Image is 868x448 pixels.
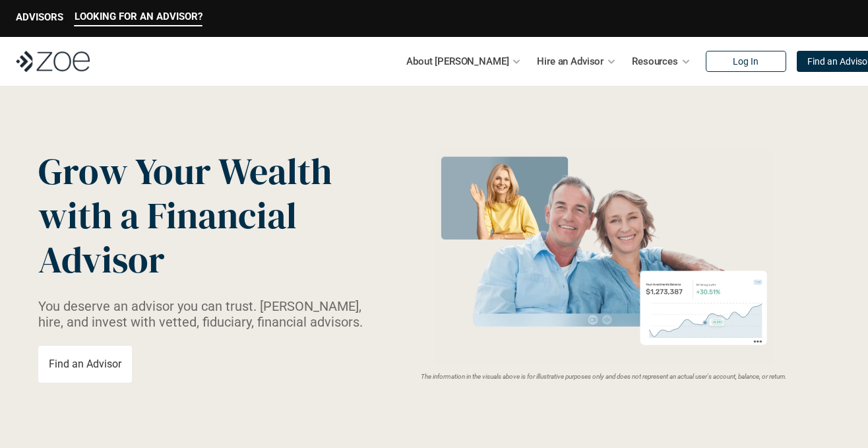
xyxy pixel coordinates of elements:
[733,56,759,67] p: Log In
[537,51,604,71] p: Hire an Advisor
[38,298,379,330] p: You deserve an advisor you can trust. [PERSON_NAME], hire, and invest with vetted, fiduciary, fin...
[632,51,678,71] p: Resources
[49,358,121,370] p: Find an Advisor
[16,11,63,23] p: ADVISORS
[421,373,787,380] em: The information in the visuals above is for illustrative purposes only and does not represent an ...
[38,190,305,285] span: with a Financial Advisor
[406,51,509,71] p: About [PERSON_NAME]
[38,346,132,383] a: Find an Advisor
[38,146,332,197] span: Grow Your Wealth
[75,11,202,22] p: LOOKING FOR AN ADVISOR?
[706,51,786,72] a: Log In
